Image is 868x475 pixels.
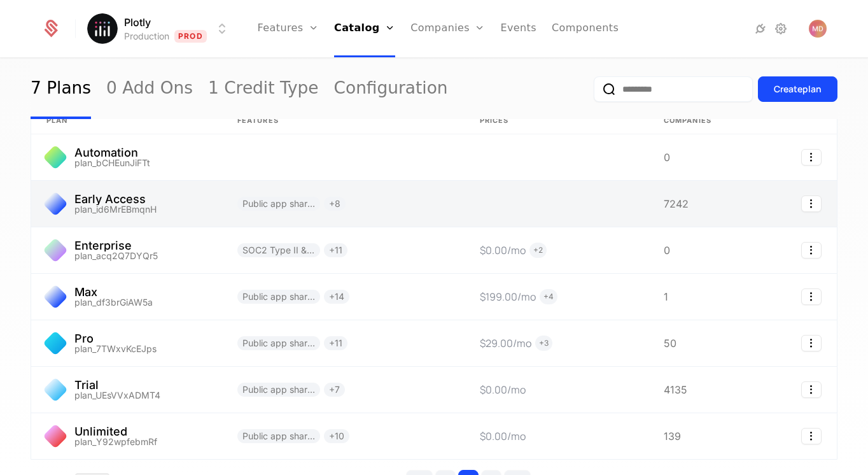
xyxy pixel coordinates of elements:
[758,76,837,102] button: Createplan
[809,20,827,38] button: Open user button
[801,428,822,444] button: Select action
[31,59,91,119] a: 7 Plans
[801,242,822,259] button: Select action
[801,335,822,351] button: Select action
[208,59,319,119] a: 1 Credit Type
[774,83,822,96] div: Create plan
[124,30,169,43] div: Production
[334,59,448,119] a: Configuration
[106,59,193,119] a: 0 Add Ons
[753,21,768,36] a: Integrations
[91,15,230,43] button: Select environment
[648,108,750,134] th: Companies
[465,108,648,134] th: Prices
[801,149,822,166] button: Select action
[222,108,465,134] th: Features
[801,381,822,398] button: Select action
[801,288,822,305] button: Select action
[809,20,827,38] img: Megan Dyer
[773,21,788,36] a: Settings
[174,30,207,43] span: Prod
[31,108,222,134] th: plan
[801,195,822,212] button: Select action
[124,15,151,30] span: Plotly
[87,13,118,44] img: Plotly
